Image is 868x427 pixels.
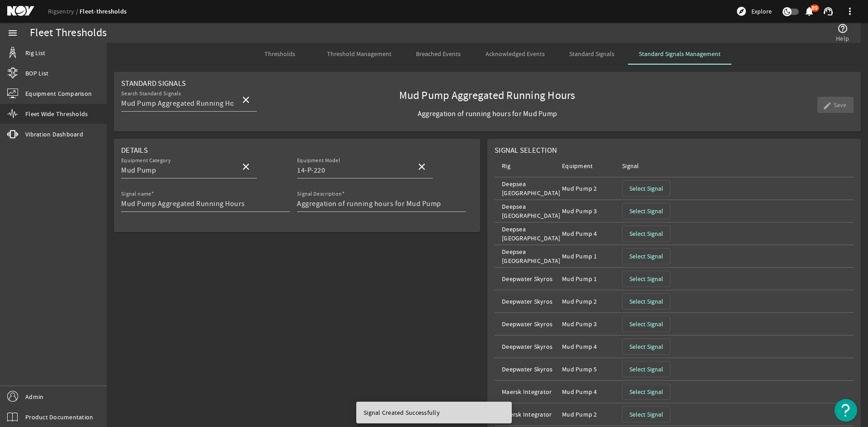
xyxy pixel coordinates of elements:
[502,342,558,351] div: Deepwater Skyros
[416,51,461,57] span: Breached Events
[502,410,558,419] div: Maersk Integrator
[562,252,618,261] div: Mud Pump 1
[837,23,848,34] mat-icon: help_outline
[7,28,18,38] mat-icon: menu
[629,365,663,374] span: Select Signal
[25,48,45,57] span: Rig List
[121,191,151,197] mat-label: Signal name
[25,69,48,78] span: BOP List
[562,206,618,216] div: Mud Pump 3
[562,365,618,374] div: Mud Pump 5
[562,387,618,396] div: Mud Pump 4
[502,179,558,197] div: Deepsea [GEOGRAPHIC_DATA]
[835,399,857,422] button: Open Resource Center
[502,319,558,328] div: Deepwater Skyros
[629,342,663,351] span: Select Signal
[80,7,127,16] a: Fleet-thresholds
[562,184,618,193] div: Mud Pump 2
[495,145,557,155] span: Signal Selection
[399,91,575,100] span: Mud Pump Aggregated Running Hours
[622,161,679,170] div: Signal
[629,410,663,419] span: Select Signal
[622,203,670,219] button: Select Signal
[297,165,409,176] input: Search
[569,51,614,57] span: Standard Signals
[562,319,618,328] div: Mud Pump 3
[25,109,88,118] span: Fleet Wide Thresholds
[264,51,295,57] span: Thresholds
[562,297,618,306] div: Mud Pump 2
[804,7,814,16] button: 89
[25,89,92,98] span: Equipment Comparison
[836,34,849,43] span: Help
[804,6,815,17] mat-icon: notifications
[25,413,93,422] span: Product Documentation
[629,387,663,396] span: Select Signal
[121,157,171,164] mat-label: Equipment Category
[356,402,508,423] div: Signal Created Successfully
[502,274,558,283] div: Deepwater Skyros
[562,342,618,351] div: Mud Pump 4
[502,365,558,374] div: Deepwater Skyros
[639,51,721,57] span: Standard Signals Management
[121,165,233,176] input: Search
[399,109,575,118] span: Aggregation of running hours for Mud Pump
[562,274,618,283] div: Mud Pump 1
[622,248,670,264] button: Select Signal
[839,0,861,22] button: more_vert
[629,297,663,306] span: Select Signal
[502,387,558,396] div: Maersk Integrator
[486,51,545,57] span: Acknowledged Events
[297,157,340,164] mat-label: Equipment Model
[502,297,558,306] div: Deepwater Skyros
[629,252,663,261] span: Select Signal
[622,180,670,197] button: Select Signal
[629,319,663,328] span: Select Signal
[241,94,251,105] mat-icon: close
[48,7,80,15] a: Rigsentry
[241,161,251,172] mat-icon: close
[622,316,670,332] button: Select Signal
[622,293,670,310] button: Select Signal
[629,229,663,238] span: Select Signal
[502,247,558,265] div: Deepsea [GEOGRAPHIC_DATA]
[823,6,834,17] mat-icon: support_agent
[121,98,233,109] input: Search
[562,410,618,419] div: Mud Pump 2
[502,202,558,220] div: Deepsea [GEOGRAPHIC_DATA]
[121,79,186,88] span: Standard Signals
[629,184,663,193] span: Select Signal
[7,129,18,140] mat-icon: vibration
[629,274,663,283] span: Select Signal
[502,161,558,170] div: Rig
[416,161,427,172] mat-icon: close
[751,7,772,16] span: Explore
[732,4,775,19] button: Explore
[25,392,43,401] span: Admin
[121,145,148,155] span: Details
[622,384,670,400] button: Select Signal
[25,130,83,139] span: Vibration Dashboard
[629,206,663,216] span: Select Signal
[562,229,618,238] div: Mud Pump 4
[327,51,392,57] span: Threshold Management
[297,191,342,197] mat-label: Signal Description
[622,225,670,242] button: Select Signal
[30,28,107,38] div: Fleet Thresholds
[622,406,670,422] button: Select Signal
[121,90,181,97] mat-label: Search Standard Signals
[622,271,670,287] button: Select Signal
[736,6,747,17] mat-icon: explore
[502,225,558,243] div: Deepsea [GEOGRAPHIC_DATA]
[562,161,618,170] div: Equipment
[622,338,670,355] button: Select Signal
[622,361,670,377] button: Select Signal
